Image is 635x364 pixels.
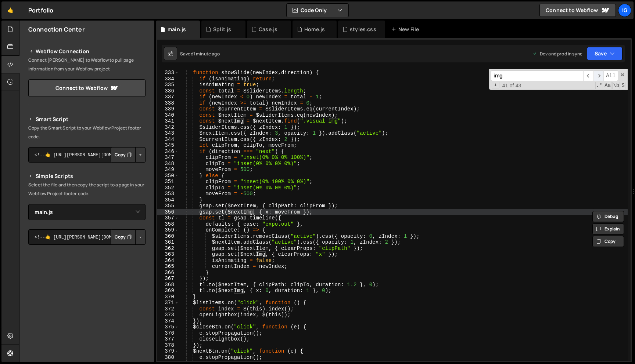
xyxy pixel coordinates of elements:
[593,70,604,81] span: ​
[28,25,85,33] h2: Connection Center
[604,82,611,89] span: CaseSensitive Search
[157,185,179,191] div: 352
[213,26,231,33] div: Split.js
[157,342,179,349] div: 378
[532,51,582,57] div: Dev and prod in sync
[28,124,146,141] p: Copy the Smart Script to your Webflow Project footer code.
[157,149,179,155] div: 346
[157,233,179,240] div: 360
[28,181,146,198] p: Select the file and then copy the script to a page in your Webflow Project footer code.
[287,4,348,17] button: Code Only
[157,82,179,88] div: 335
[168,26,186,33] div: main.js
[157,112,179,119] div: 340
[157,154,179,161] div: 347
[157,136,179,143] div: 344
[259,26,277,33] div: Case.js
[180,51,220,57] div: Saved
[157,100,179,106] div: 338
[28,47,146,56] h2: Webflow Connection
[157,245,179,252] div: 362
[157,263,179,270] div: 365
[583,70,593,81] span: ​
[157,251,179,258] div: 363
[621,82,625,89] span: Search In Selection
[157,142,179,149] div: 345
[111,229,146,245] div: Button group with nested dropdown
[157,70,179,76] div: 333
[157,76,179,82] div: 334
[157,209,179,215] div: 356
[157,258,179,264] div: 364
[28,172,146,181] h2: Simple Scripts
[157,179,179,185] div: 351
[157,197,179,203] div: 354
[157,227,179,233] div: 359
[28,115,146,124] h2: Smart Script
[111,147,146,163] div: Button group with nested dropdown
[28,79,146,97] a: Connect to Webflow
[157,324,179,330] div: 375
[157,239,179,245] div: 361
[592,236,624,247] button: Copy
[28,257,146,323] iframe: YouTube video player
[157,173,179,179] div: 350
[157,161,179,167] div: 348
[157,306,179,312] div: 372
[157,191,179,197] div: 353
[157,118,179,124] div: 341
[350,26,376,33] div: styles.css
[193,51,220,57] div: 1 minute ago
[157,312,179,318] div: 373
[157,276,179,282] div: 367
[539,4,616,17] a: Connect to Webflow
[157,294,179,300] div: 370
[28,56,146,73] p: Connect [PERSON_NAME] to Webflow to pull page information from your Webflow project
[157,106,179,112] div: 339
[157,94,179,100] div: 337
[157,354,179,361] div: 380
[28,147,146,163] textarea: <!--🤙 [URL][PERSON_NAME][DOMAIN_NAME]> <script>document.addEventListener("DOMContentLoaded", func...
[157,300,179,306] div: 371
[587,47,623,60] button: Save
[28,229,146,245] textarea: <!--🤙 [URL][PERSON_NAME][DOMAIN_NAME]> <script>document.addEventListener("DOMContentLoaded", func...
[157,167,179,173] div: 349
[492,82,499,89] span: Toggle Replace mode
[157,221,179,227] div: 358
[592,223,624,234] button: Explain
[491,70,583,81] input: Search for
[391,26,422,33] div: New File
[618,4,631,17] a: Ig
[157,203,179,209] div: 355
[28,6,53,15] div: Portfolio
[157,282,179,288] div: 368
[111,147,136,163] button: Copy
[157,124,179,131] div: 342
[157,270,179,276] div: 366
[157,336,179,342] div: 377
[304,26,325,33] div: Home.js
[157,348,179,354] div: 379
[157,318,179,324] div: 374
[157,330,179,336] div: 376
[157,130,179,136] div: 343
[612,82,620,89] span: Whole Word Search
[603,70,618,81] span: Alt-Enter
[499,83,524,89] span: 41 of 43
[157,288,179,294] div: 369
[157,88,179,94] div: 336
[1,1,19,19] a: 🤙
[111,229,136,245] button: Copy
[592,211,624,222] button: Debug
[595,82,603,89] span: RegExp Search
[157,215,179,221] div: 357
